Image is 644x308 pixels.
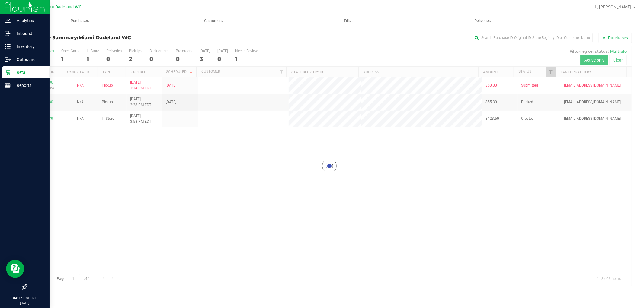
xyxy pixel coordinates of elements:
span: Miami Dadeland WC [42,5,82,10]
a: Customers [148,14,282,27]
span: Miami Dadeland WC [78,35,131,40]
a: Deliveries [416,14,549,27]
span: Purchases [14,18,148,24]
p: Inbound [11,30,47,37]
inline-svg: Retail [5,69,11,75]
p: Reports [11,82,47,89]
h3: Purchase Summary: [27,35,228,40]
p: Retail [11,69,47,76]
inline-svg: Inventory [5,43,11,49]
span: Customers [149,18,282,24]
p: Analytics [11,17,47,24]
span: Hi, [PERSON_NAME]! [593,5,633,9]
inline-svg: Inbound [5,30,11,37]
inline-svg: Analytics [5,17,11,24]
a: Purchases [14,14,148,27]
p: Outbound [11,56,47,63]
iframe: Resource center [6,260,24,278]
span: Deliveries [466,18,499,24]
input: Search Purchase ID, Original ID, State Registry ID or Customer Name... [472,33,593,42]
inline-svg: Reports [5,82,11,88]
span: Tills [282,18,415,24]
p: [DATE] [3,301,47,305]
a: Tills [282,14,416,27]
button: All Purchases [599,33,632,43]
inline-svg: Outbound [5,56,11,62]
p: 04:15 PM EDT [3,295,47,301]
p: Inventory [11,43,47,50]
